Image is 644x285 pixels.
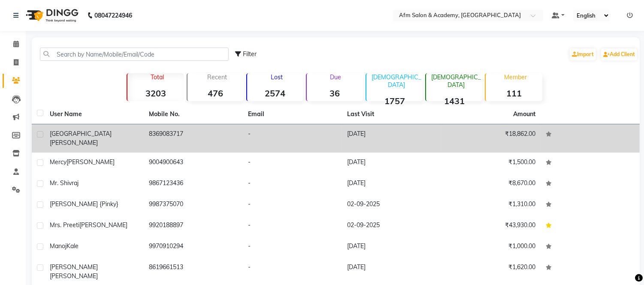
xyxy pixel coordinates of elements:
a: Add Client [601,48,637,60]
th: Mobile No. [144,105,243,124]
strong: 476 [187,88,244,99]
td: ₹18,862.00 [441,124,541,153]
p: [DEMOGRAPHIC_DATA] [429,73,482,89]
td: [DATE] [342,153,441,174]
td: 9987375070 [144,195,243,216]
td: - [243,195,342,216]
td: [DATE] [342,174,441,195]
p: Lost [251,73,303,81]
span: [PERSON_NAME] [50,272,98,280]
strong: 36 [307,88,363,99]
a: Import [570,48,596,60]
th: User Name [45,105,144,124]
td: - [243,237,342,258]
span: [GEOGRAPHIC_DATA] [50,130,112,138]
td: ₹1,310.00 [441,195,541,216]
img: logo [22,3,81,27]
span: Mercy [50,158,67,166]
td: 02-09-2025 [342,216,441,237]
th: Amount [508,105,541,124]
strong: 111 [486,88,542,99]
td: 9970910294 [144,237,243,258]
strong: 1757 [366,96,423,106]
span: Mrs. Preeti [50,221,79,229]
td: ₹8,670.00 [441,174,541,195]
span: Manoj [50,242,67,250]
td: [DATE] [342,237,441,258]
p: Total [131,73,184,81]
input: Search by Name/Mobile/Email/Code [40,48,229,61]
td: - [243,124,342,153]
td: - [243,174,342,195]
td: ₹1,000.00 [441,237,541,258]
strong: 1431 [426,96,482,106]
td: ₹1,500.00 [441,153,541,174]
span: Filter [243,50,257,58]
td: 8369083717 [144,124,243,153]
td: 9920188897 [144,216,243,237]
td: 9867123436 [144,174,243,195]
strong: 3203 [127,88,184,99]
p: Due [308,73,363,81]
th: Email [243,105,342,124]
td: ₹43,930.00 [441,216,541,237]
td: 9004900643 [144,153,243,174]
p: Recent [191,73,244,81]
span: [PERSON_NAME] [50,263,98,271]
strong: 2574 [247,88,303,99]
td: - [243,153,342,174]
span: Kale [67,242,79,250]
span: [PERSON_NAME] [79,221,127,229]
span: Mr. Shivraj [50,179,79,187]
span: [PERSON_NAME] [50,139,98,147]
td: - [243,216,342,237]
p: [DEMOGRAPHIC_DATA] [370,73,423,89]
span: [PERSON_NAME] {Pinky} [50,200,118,208]
th: Last Visit [342,105,441,124]
td: 02-09-2025 [342,195,441,216]
b: 08047224946 [94,3,132,27]
td: [DATE] [342,124,441,153]
p: Member [489,73,542,81]
span: [PERSON_NAME] [67,158,115,166]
